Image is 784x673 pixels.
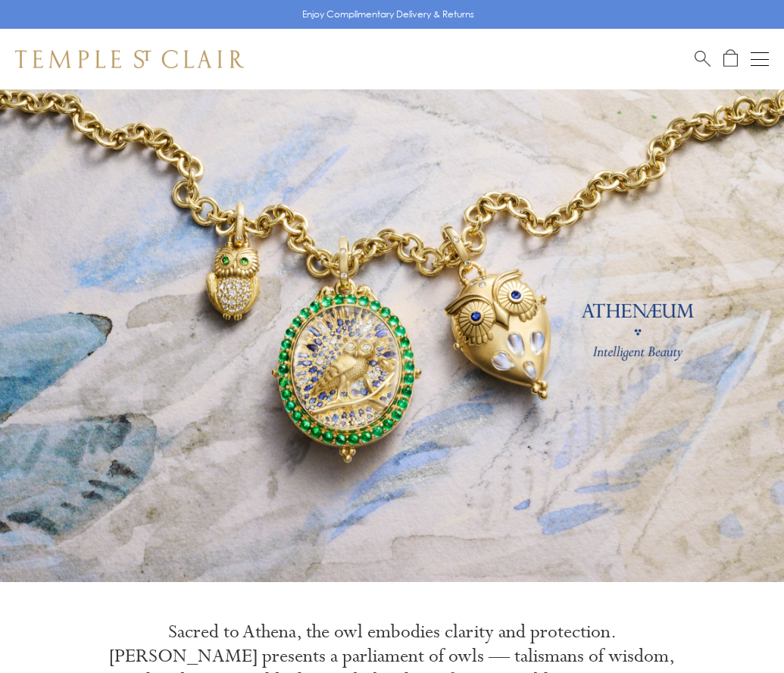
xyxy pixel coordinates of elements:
p: Enjoy Complimentary Delivery & Returns [302,7,474,22]
a: Search [695,49,711,68]
a: Open Shopping Bag [723,49,738,68]
img: Temple St. Clair [15,50,244,68]
button: Open navigation [751,50,769,68]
